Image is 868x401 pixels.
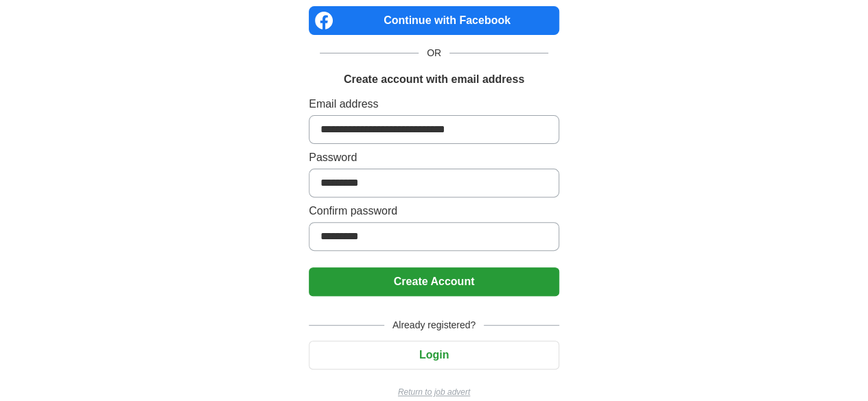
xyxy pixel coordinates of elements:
[384,318,484,332] span: Already registered?
[309,96,559,112] label: Email address
[309,349,559,361] a: Login
[309,267,559,296] button: Create Account
[309,149,559,166] label: Password
[309,386,559,398] a: Return to job advert
[344,71,524,88] h1: Create account with email address
[309,6,559,35] a: Continue with Facebook
[309,341,559,369] button: Login
[419,46,449,60] span: OR
[309,203,559,219] label: Confirm password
